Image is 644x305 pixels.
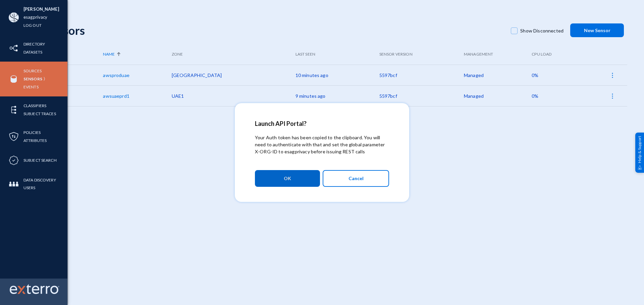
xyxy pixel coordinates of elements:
[255,134,389,155] p: Your Auth token has been copied to the clipboard. You will need to authenticate with that and set...
[284,172,291,184] span: OK
[255,170,320,187] button: OK
[255,120,389,127] h2: Launch API Portal?
[348,173,364,184] span: Cancel
[323,170,389,187] button: Cancel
